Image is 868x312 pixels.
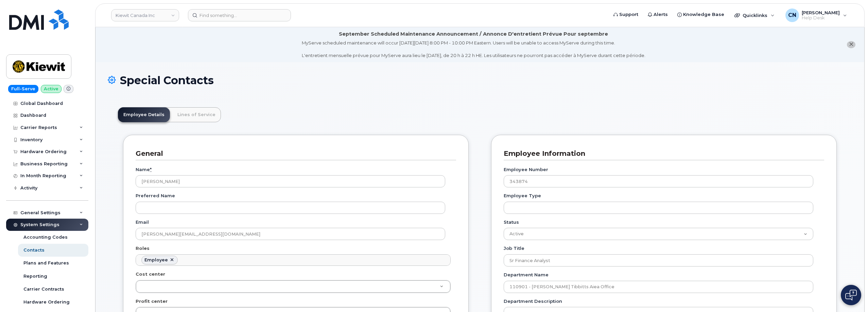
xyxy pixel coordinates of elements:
h1: Special Contacts [108,74,852,86]
img: Open chat [845,290,857,300]
label: Roles [136,245,150,252]
abbr: required [150,167,152,172]
div: September Scheduled Maintenance Announcement / Annonce D'entretient Prévue Pour septembre [339,31,608,38]
label: Profit center [136,298,168,305]
div: Employee [144,257,168,263]
a: Lines of Service [172,107,221,122]
label: Email [136,219,149,225]
label: Name [136,166,152,173]
div: MyServe scheduled maintenance will occur [DATE][DATE] 8:00 PM - 10:00 PM Eastern. Users will be u... [302,40,645,59]
h3: Employee Information [504,149,819,158]
label: Status [504,219,519,225]
label: Job Title [504,245,524,252]
label: Employee Type [504,192,541,199]
a: Employee Details [118,107,170,122]
label: Employee Number [504,166,548,173]
label: Cost center [136,271,165,277]
label: Department Name [504,272,549,278]
label: Preferred Name [136,192,175,199]
button: close notification [847,41,855,48]
label: Department Description [504,298,562,305]
h3: General [136,149,451,158]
